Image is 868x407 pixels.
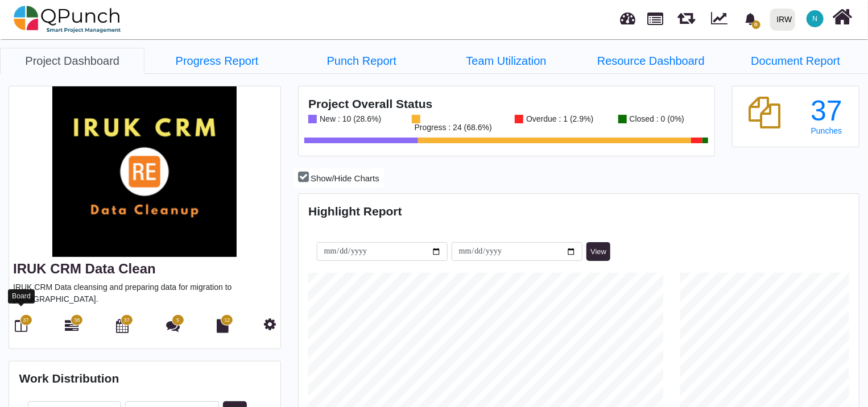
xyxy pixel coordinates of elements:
a: IRUK CRM Data Clean [13,261,156,276]
svg: bell fill [745,13,757,25]
span: Nizamp [807,10,824,27]
a: Document Report [724,48,868,74]
span: 5 [176,317,179,325]
a: 38 [65,323,78,333]
div: Closed : 0 (0%) [627,115,684,123]
a: Progress Report [144,48,289,74]
a: bell fill0 [738,1,766,36]
a: Team Utilization [434,48,578,74]
a: Resource Dashboard [578,48,723,74]
div: Notification [741,9,760,29]
span: 38 [74,317,80,325]
p: IRUK CRM Data cleansing and preparing data for migration to [GEOGRAPHIC_DATA]. [13,281,276,305]
i: Gantt [65,319,78,333]
span: 0 [752,20,760,29]
i: Calendar [116,319,129,333]
h4: Project Overall Status [308,97,704,111]
div: Overdue : 1 (2.9%) [523,115,593,123]
div: New : 10 (28.6%) [317,115,381,123]
a: IRW [765,1,800,38]
a: 37 Punches [804,97,849,135]
div: Board [8,289,35,304]
i: Punch Discussion [166,319,180,333]
h4: Highlight Report [308,204,849,218]
div: IRW [777,10,792,30]
button: View [586,242,610,261]
div: Dynamic Report [705,1,738,38]
a: N [800,1,830,37]
span: Releases [677,6,695,24]
i: Document Library [217,319,229,333]
img: qpunch-sp.fa6292f.png [14,2,121,36]
i: Home [833,6,853,28]
span: Show/Hide Charts [311,173,379,183]
span: Dashboard [621,7,636,24]
li: IRUK CRM Data Clean [434,48,578,73]
button: Show/Hide Charts [294,168,384,188]
i: Project Settings [264,317,276,331]
span: Punches [811,126,842,135]
a: Punch Report [290,48,434,74]
div: Progress : 24 (68.6%) [412,123,492,132]
span: N [813,15,818,22]
span: 12 [224,317,230,325]
div: 37 [804,97,849,125]
span: 37 [23,317,28,325]
span: Projects [648,7,664,25]
span: 37 [124,317,130,325]
h4: Work Distribution [19,371,271,385]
